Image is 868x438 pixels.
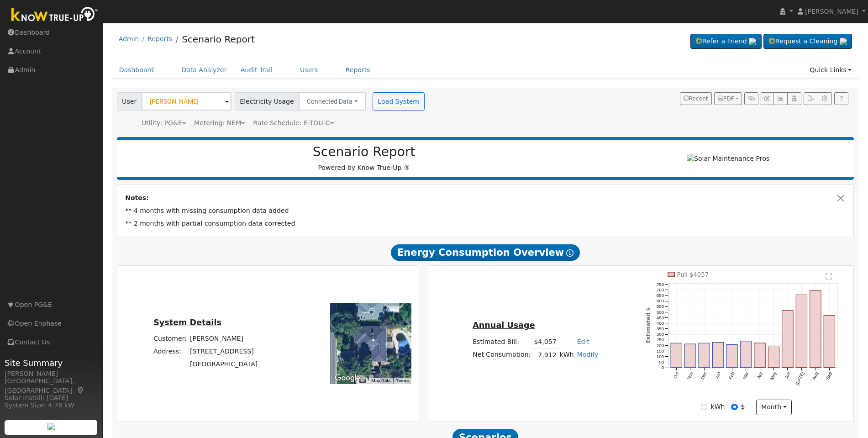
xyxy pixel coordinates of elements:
[645,307,652,343] text: Estimated $
[117,92,142,111] span: User
[680,92,712,105] button: Recent
[577,351,599,358] a: Modify
[577,338,589,345] a: Edit
[810,290,821,368] rect: onclick=""
[763,34,852,49] a: Request a Cleaning
[293,62,325,79] a: Users
[727,344,738,367] rect: onclick=""
[701,404,707,410] input: kWh
[784,371,792,380] text: Jun
[153,318,221,327] u: System Details
[657,293,664,298] text: 650
[811,371,819,380] text: Aug
[805,8,858,15] span: [PERSON_NAME]
[671,343,682,368] rect: onclick=""
[741,341,752,368] rect: onclick=""
[662,365,664,370] text: 0
[142,92,231,111] input: Select a User
[5,369,98,379] div: [PERSON_NAME]
[119,35,139,42] a: Admin
[189,358,259,371] td: [GEOGRAPHIC_DATA]
[473,321,535,330] u: Annual Usage
[77,387,85,394] a: Map
[371,378,390,384] button: Map Data
[673,371,680,380] text: Oct
[471,348,532,362] td: Net Consumption:
[373,92,425,111] button: Load System
[826,272,832,280] text: 
[189,345,259,358] td: [STREET_ADDRESS]
[471,335,532,348] td: Estimated Bill:
[713,342,724,367] rect: onclick=""
[755,343,766,368] rect: onclick=""
[749,38,756,45] img: retrieve
[657,354,664,359] text: 100
[47,423,55,430] img: retrieve
[299,92,366,111] button: Connected Data
[685,344,696,368] rect: onclick=""
[787,92,801,105] button: Login As
[773,92,787,105] button: Multi-Series Graph
[795,371,805,386] text: [DATE]
[834,92,848,105] a: Help Link
[796,295,807,367] rect: onclick=""
[714,92,742,105] button: PDF
[391,244,580,261] span: Energy Consumption Overview
[818,92,832,105] button: Settings
[687,154,769,164] img: Solar Maintenance Pros
[804,92,818,105] button: Export Interval Data
[121,144,607,173] div: Powered by Know True-Up ®
[332,372,363,384] a: Open this area in Google Maps (opens a new window)
[566,249,573,257] i: Show Help
[824,315,835,367] rect: onclick=""
[756,371,764,380] text: Apr
[714,371,722,380] text: Jan
[359,378,366,384] button: Keyboard shortcuts
[532,335,558,348] td: $4,057
[744,92,758,105] button: Generate Report Link
[657,309,664,314] text: 500
[700,371,708,380] text: Dec
[657,332,664,337] text: 300
[125,194,149,201] strong: Notes:
[174,62,234,79] a: Data Analyzer
[761,92,773,105] button: Edit User
[152,332,189,345] td: Customer:
[7,5,103,26] img: Know True-Up
[826,371,834,380] text: Sep
[112,62,161,79] a: Dashboard
[657,337,664,342] text: 250
[124,217,847,230] td: ** 2 months with partial consumption data corrected
[5,357,98,369] span: Site Summary
[742,371,750,380] text: Mar
[253,119,334,127] span: Alias: HETOUC
[5,401,98,410] div: System Size: 4.76 kW
[235,92,299,111] span: Electricity Usage
[194,118,245,128] div: Metering: NEM
[677,271,709,278] text: Pull $4057
[332,372,363,384] img: Google
[699,343,710,368] rect: onclick=""
[657,348,664,354] text: 150
[657,287,664,292] text: 700
[840,38,847,45] img: retrieve
[124,205,847,217] td: ** 4 months with missing consumption data added
[657,326,664,331] text: 350
[657,304,664,309] text: 550
[396,378,409,383] a: Terms (opens in new tab)
[659,359,664,364] text: 50
[234,62,279,79] a: Audit Trail
[769,371,778,380] text: May
[5,393,98,403] div: Solar Install: [DATE]
[532,348,558,362] td: 7,912
[189,332,259,345] td: [PERSON_NAME]
[836,193,846,203] button: Close
[728,371,736,380] text: Feb
[657,343,664,348] text: 200
[710,402,725,412] label: kWh
[803,62,858,79] a: Quick Links
[657,321,664,326] text: 400
[657,315,664,320] text: 450
[147,35,172,42] a: Reports
[783,310,794,368] rect: onclick=""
